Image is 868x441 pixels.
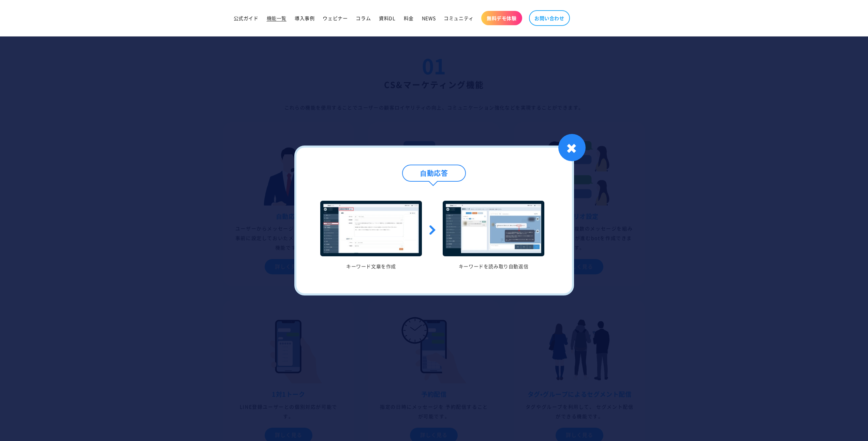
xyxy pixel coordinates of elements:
a: 機能一覧 [263,11,291,25]
a: コミュニティ [440,11,478,25]
a: NEWS [418,11,440,25]
a: 料金 [400,11,418,25]
span: 機能一覧 [267,15,286,21]
span: NEWS [422,15,436,21]
a: 公式ガイド [230,11,263,25]
a: コラム [352,11,375,25]
a: ウェビナー [319,11,352,25]
span: ウェビナー [323,15,348,21]
span: コミュニティ [444,15,474,21]
span: コラム [356,15,371,21]
a: 導入事例 [291,11,319,25]
span: 公式ガイド [234,15,259,21]
a: お問い合わせ [529,10,570,26]
h5: キーワード文章を作成 [320,263,422,269]
span: 無料デモ体験 [487,15,517,21]
img: cs-1-1_600x.jpg [320,201,422,256]
h4: ⾃動応答 [402,165,466,182]
a: 資料DL [375,11,399,25]
span: 資料DL [379,15,395,21]
span: 料金 [404,15,414,21]
h5: キーワードを読み取り自動返信 [443,263,545,269]
a: 無料デモ体験 [481,11,522,25]
div: ✖ [558,134,586,161]
img: cs-1-2_600x.jpg [443,201,544,256]
span: お問い合わせ [534,15,564,21]
span: 導入事例 [295,15,314,21]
